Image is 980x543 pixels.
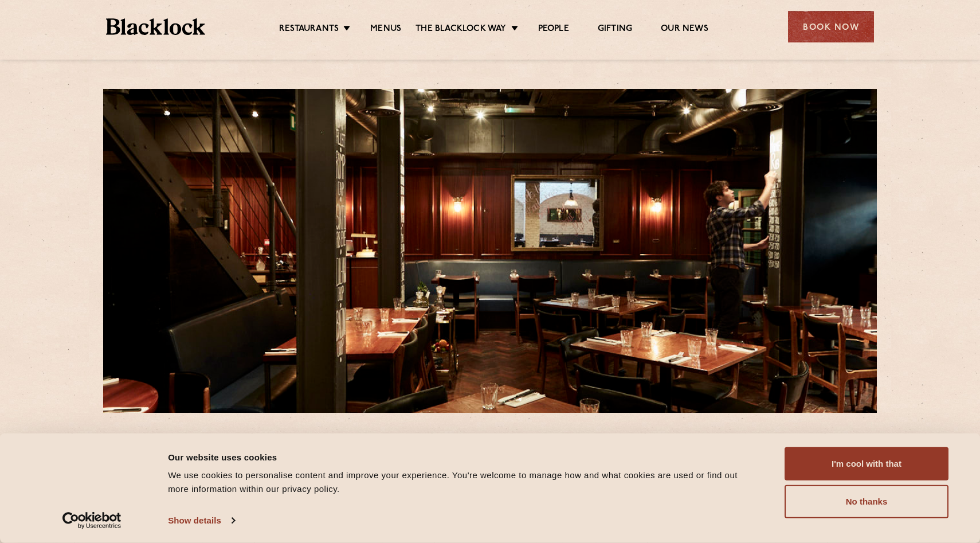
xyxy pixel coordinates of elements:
a: Restaurants [279,24,339,36]
a: Menus [370,24,401,36]
img: BL_Textured_Logo-footer-cropped.svg [106,18,205,35]
a: People [538,24,569,36]
div: Our website uses cookies [168,450,759,464]
button: I'm cool with that [785,447,948,481]
a: Gifting [598,24,632,36]
div: Book Now [788,11,874,42]
div: We use cookies to personalise content and improve your experience. You're welcome to manage how a... [168,468,759,496]
button: No thanks [785,485,948,518]
a: Usercentrics Cookiebot - opens in a new window [42,512,142,529]
a: The Blacklock Way [415,24,506,36]
a: Show details [168,512,234,529]
a: Our News [661,24,708,36]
